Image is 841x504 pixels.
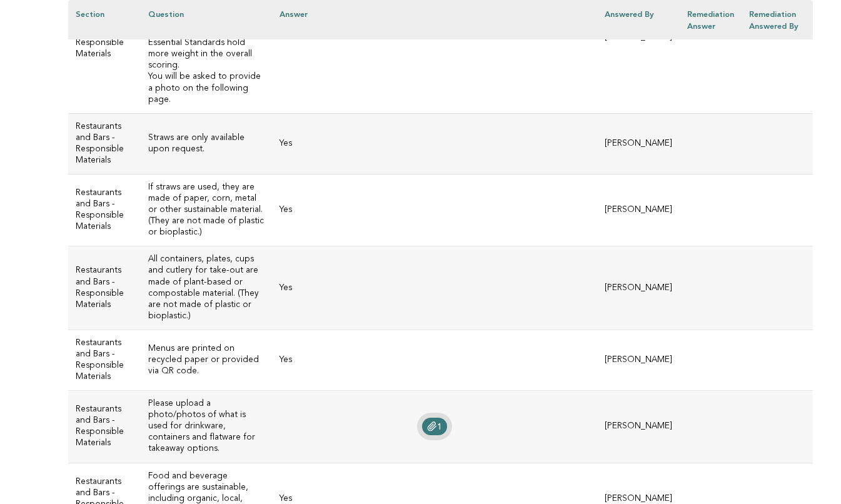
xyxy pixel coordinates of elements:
[272,174,597,246] td: Yes
[597,113,680,174] td: [PERSON_NAME]
[68,113,141,174] td: Restaurants and Bars - Responsible Materials
[68,174,141,246] td: Restaurants and Bars - Responsible Materials
[422,418,447,435] a: 1
[148,343,264,377] h3: Menus are printed on recycled paper or provided via QR code.
[148,133,264,155] h3: Straws are only available upon request.
[68,246,141,330] td: Restaurants and Bars - Responsible Materials
[148,71,264,105] p: You will be asked to provide a photo on the following page.
[148,398,264,455] h3: Please upload a photo/photos of what is used for drinkware, containers and flatware for takeaway ...
[597,246,680,330] td: [PERSON_NAME]
[597,174,680,246] td: [PERSON_NAME]
[148,254,264,321] h3: All containers, plates, cups and cutlery for take-out are made of plant-based or compostable mate...
[597,330,680,390] td: [PERSON_NAME]
[148,182,264,238] h3: If straws are used, they are made of paper, corn, metal or other sustainable material. (They are ...
[437,423,442,431] span: 1
[68,391,141,463] td: Restaurants and Bars - Responsible Materials
[68,330,141,390] td: Restaurants and Bars - Responsible Materials
[272,330,597,390] td: Yes
[148,15,264,71] p: This standard is not required, but Essential Standards hold more weight in the overall scoring.
[597,391,680,463] td: [PERSON_NAME]
[272,246,597,330] td: Yes
[272,113,597,174] td: Yes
